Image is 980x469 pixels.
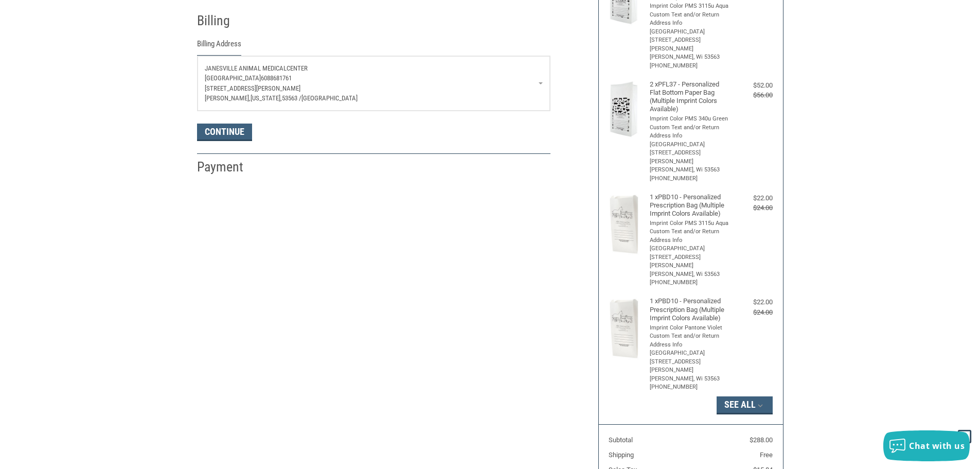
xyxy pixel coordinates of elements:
div: $56.00 [732,90,773,100]
a: Enter or select a different address [198,56,550,111]
span: [PERSON_NAME], [205,94,251,102]
li: Imprint Color PMS 3115u Aqua [650,2,729,11]
h4: 1 x PBD10 - Personalized Prescription Bag (Multiple Imprint Colors Available) [650,297,729,322]
button: Chat with us [883,430,970,461]
li: Custom Text and/or Return Address Info [GEOGRAPHIC_DATA] [STREET_ADDRESS][PERSON_NAME] [PERSON_NA... [650,228,729,287]
span: Subtotal [609,436,633,444]
span: 53563 / [282,94,301,102]
div: $24.00 [732,307,773,318]
button: See All [717,396,773,414]
div: $22.00 [732,297,773,307]
h2: Billing [197,12,257,29]
button: Continue [197,124,252,141]
span: Free [760,451,773,459]
span: [GEOGRAPHIC_DATA] [205,74,261,82]
span: CENTER [287,64,308,72]
span: [US_STATE], [251,94,282,102]
span: Chat with us [909,440,965,451]
div: $24.00 [732,203,773,213]
li: Imprint Color Pantone Violet [650,324,729,333]
li: Custom Text and/or Return Address Info [GEOGRAPHIC_DATA] [STREET_ADDRESS][PERSON_NAME] [PERSON_NA... [650,332,729,392]
span: [GEOGRAPHIC_DATA] [301,94,358,102]
li: Custom Text and/or Return Address Info [GEOGRAPHIC_DATA] [STREET_ADDRESS][PERSON_NAME] [PERSON_NA... [650,11,729,71]
li: Imprint Color PMS 340u Green [650,115,729,124]
legend: Billing Address [197,38,241,55]
h4: 2 x PFL37 - Personalized Flat Bottom Paper Bag (Multiple Imprint Colors Available) [650,80,729,114]
span: JANESVILLE ANIMAL MEDICAL [205,64,287,72]
span: [STREET_ADDRESS][PERSON_NAME] [205,84,300,92]
div: $22.00 [732,193,773,203]
h4: 1 x PBD10 - Personalized Prescription Bag (Multiple Imprint Colors Available) [650,193,729,218]
span: $288.00 [750,436,773,444]
li: Imprint Color PMS 3115u Aqua [650,219,729,228]
span: 6088681761 [261,74,292,82]
li: Custom Text and/or Return Address Info [GEOGRAPHIC_DATA] [STREET_ADDRESS][PERSON_NAME] [PERSON_NA... [650,124,729,183]
div: $52.00 [732,80,773,91]
h2: Payment [197,159,257,176]
span: Shipping [609,451,634,459]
